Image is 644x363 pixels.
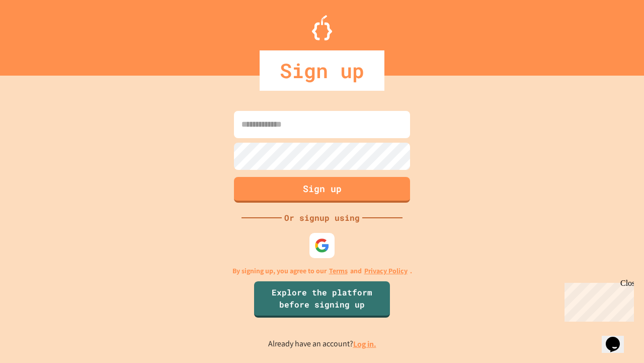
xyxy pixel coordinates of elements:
[268,338,376,350] p: Already have an account?
[314,238,330,253] img: google-icon.svg
[4,4,69,64] div: Chat with us now!Close
[312,15,332,40] img: Logo.svg
[282,212,362,224] div: Or signup using
[232,266,412,276] p: By signing up, you agree to our and .
[353,339,376,349] a: Log in.
[560,279,634,322] iframe: chat widget
[260,50,384,91] div: Sign up
[329,266,348,276] a: Terms
[602,323,634,353] iframe: chat widget
[254,281,390,318] a: Explore the platform before signing up
[364,266,408,276] a: Privacy Policy
[234,177,410,203] button: Sign up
